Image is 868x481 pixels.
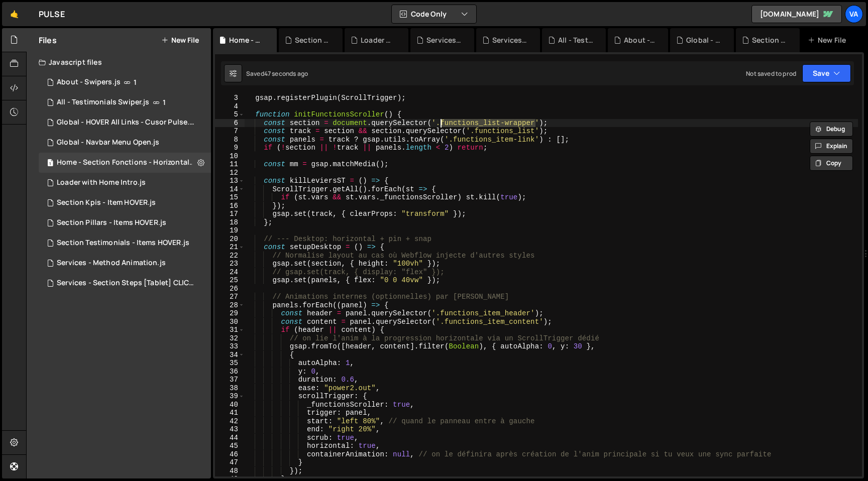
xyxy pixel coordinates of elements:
button: Save [802,64,851,82]
div: 34 [215,351,245,359]
div: 10 [215,152,245,161]
div: 16253/45820.js [39,153,214,173]
span: 1 [47,160,53,168]
div: Section Pillars - Items HOVER.js [57,218,166,227]
div: 25 [215,276,245,285]
div: 46 [215,450,245,459]
div: 47 seconds ago [264,69,308,78]
div: 16253/45790.js [39,273,214,293]
div: Loader with Home Intro.js [361,35,396,45]
div: About - Swipers.js [57,78,121,87]
div: Section Pillars - Items HOVER.js [295,35,331,45]
div: 28 [215,301,245,310]
div: 48 [215,467,245,475]
div: Section Kpis - Item HOVER.js [57,198,156,207]
div: 12 [215,169,245,177]
div: 35 [215,359,245,368]
div: 47 [215,458,245,467]
div: 16253/44429.js [39,213,211,233]
div: 19 [215,226,245,235]
div: 16253/45227.js [39,173,211,193]
div: Services - Section Steps [Tablet] CLICK.js [57,279,195,288]
div: 44 [215,434,245,442]
div: 29 [215,309,245,318]
div: Global - HOVER All Links - Cusor Pulse.js [57,118,195,127]
button: Debug [810,122,853,137]
div: Services - Method Animation.js [426,35,462,45]
button: Code Only [392,5,476,23]
div: 42 [215,417,245,426]
button: Copy [810,156,853,171]
div: 40 [215,401,245,409]
a: [DOMAIN_NAME] [751,5,842,23]
div: 16253/45780.js [39,92,211,112]
div: 37 [215,376,245,384]
div: Home - Section Fonctions - Horizontal scroll.js [229,35,265,45]
div: Global - Navbar Menu Open.js [57,138,159,147]
div: 16253/44485.js [39,193,211,213]
div: 23 [215,260,245,268]
div: All - Testimonials Swiper.js [558,35,594,45]
div: 13 [215,177,245,185]
span: 1 [134,78,137,86]
div: 45 [215,442,245,450]
div: 43 [215,425,245,434]
div: 5 [215,110,245,119]
div: 15 [215,193,245,202]
div: PULSE [39,8,65,20]
div: Services - Section Steps [Tablet] CLICK.js [492,35,528,45]
a: Va [845,5,863,23]
div: Services - Method Animation.js [57,259,166,268]
div: 39 [215,392,245,401]
div: Section Kpis - Item HOVER.js [752,35,788,45]
div: 26 [215,285,245,293]
div: 30 [215,318,245,326]
div: 21 [215,243,245,252]
button: New File [161,36,199,44]
div: 9 [215,144,245,152]
div: Home - Section Fonctions - Horizontal scroll.js [57,158,195,167]
div: 11 [215,160,245,169]
div: Global - Navbar Menu Open.js [686,35,722,45]
a: 🤙 [2,2,27,26]
div: 17 [215,210,245,218]
div: 7 [215,127,245,136]
div: Section Testimonials - Items HOVER.js [57,238,189,248]
div: 27 [215,293,245,301]
div: About - Swipers.js [624,35,656,45]
span: 1 [163,98,166,106]
div: 32 [215,334,245,343]
div: 4 [215,102,245,111]
div: 16253/43838.js [39,72,211,92]
div: Javascript files [27,52,211,72]
div: 33 [215,342,245,351]
div: 24 [215,268,245,277]
div: 3 [215,94,245,102]
div: 18 [215,218,245,227]
div: 6 [215,119,245,128]
div: 16253/45325.js [39,233,211,253]
div: 16253/45676.js [39,112,214,133]
div: 16253/44426.js [39,133,211,153]
div: 22 [215,252,245,260]
div: 16 [215,202,245,210]
div: Saved [246,69,308,78]
button: Explain [810,139,853,154]
div: 41 [215,409,245,417]
h2: Files [39,35,57,46]
div: 8 [215,136,245,144]
div: 20 [215,235,245,244]
div: 36 [215,368,245,376]
div: New File [808,35,850,45]
div: 38 [215,384,245,393]
div: 16253/44878.js [39,253,211,273]
div: 31 [215,326,245,334]
div: Not saved to prod [746,69,796,78]
div: All - Testimonials Swiper.js [57,98,149,107]
div: 14 [215,185,245,194]
div: Loader with Home Intro.js [57,178,146,187]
